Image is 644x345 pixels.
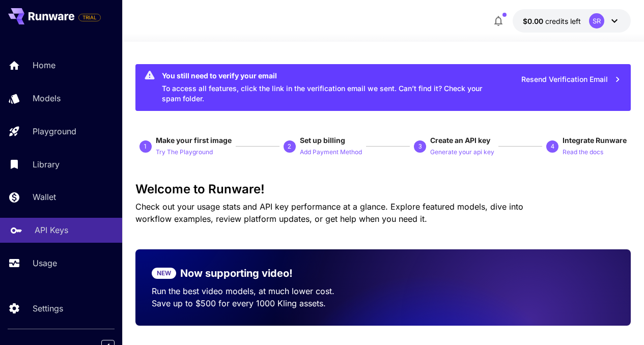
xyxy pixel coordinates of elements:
p: API Keys [35,224,68,236]
p: Settings [33,302,63,314]
p: Try The Playground [156,148,213,157]
span: Integrate Runware [563,136,627,145]
p: Usage [33,257,57,269]
span: Make your first image [156,136,232,145]
span: Create an API key [430,136,490,145]
span: $0.00 [523,17,545,25]
button: $0.00SR [513,9,631,33]
button: Read the docs [563,146,603,158]
p: 3 [418,142,422,151]
span: Set up billing [300,136,345,145]
span: Add your payment card to enable full platform functionality. [78,11,101,23]
div: You still need to verify your email [162,70,492,81]
span: TRIAL [79,14,100,21]
p: Save up to $500 for every 1000 Kling assets. [152,297,367,309]
span: credits left [545,17,581,25]
p: 4 [551,142,554,151]
p: Library [33,158,60,170]
p: Wallet [33,191,56,203]
p: Playground [33,125,76,137]
p: Read the docs [563,148,603,157]
h3: Welcome to Runware! [135,182,631,196]
button: Resend Verification Email [516,69,627,90]
button: Add Payment Method [300,146,362,158]
div: $0.00 [523,16,581,26]
p: Models [33,92,61,104]
div: To access all features, click the link in the verification email we sent. Can’t find it? Check yo... [162,67,492,108]
button: Generate your api key [430,146,494,158]
button: Try The Playground [156,146,213,158]
p: 1 [144,142,147,151]
span: Check out your usage stats and API key performance at a glance. Explore featured models, dive int... [135,202,523,224]
p: Add Payment Method [300,148,362,157]
p: Home [33,59,55,71]
p: 2 [288,142,291,151]
div: SR [589,13,604,28]
p: NEW [157,269,171,278]
p: Run the best video models, at much lower cost. [152,285,367,297]
p: Now supporting video! [180,266,293,281]
p: Generate your api key [430,148,494,157]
